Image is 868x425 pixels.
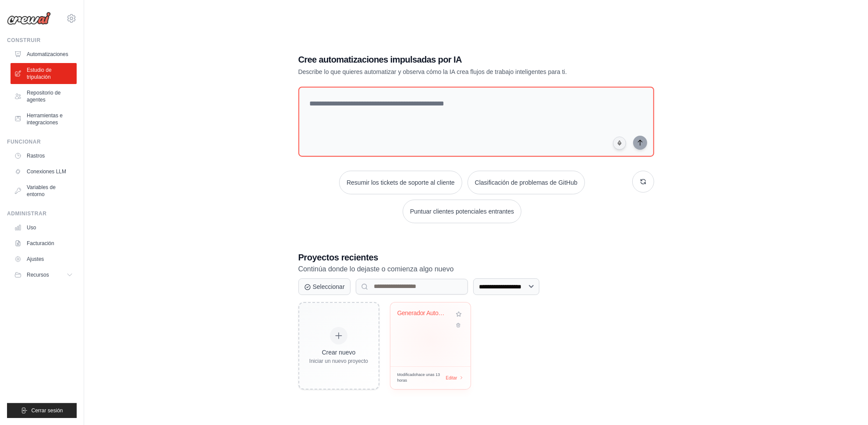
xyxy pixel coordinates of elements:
[27,184,56,197] font: Variables de entorno
[11,252,77,266] a: Ajustes
[11,86,77,107] a: Repositorio de agentes
[11,165,77,179] a: Conexiones LLM
[632,171,654,193] button: Obtenga nuevas sugerencias
[410,208,514,215] font: Puntuar clientes potenciales entrantes
[27,112,63,126] font: Herramientas e integraciones
[298,253,379,262] font: Proyectos recientes
[454,309,464,319] button: Añadir a favoritos
[11,180,77,201] a: Variables de entorno
[313,283,345,290] font: Seleccionar
[11,109,77,130] a: Herramientas e integraciones
[11,236,77,250] a: Facturación
[347,179,455,186] font: Resumir los tickets de soporte al cliente
[27,256,44,262] font: Ajustes
[397,309,506,316] font: Generador Automático de Novela Comp...
[339,171,462,194] button: Resumir los tickets de soporte al cliente
[11,268,77,282] button: Recursos
[27,90,60,103] font: Repositorio de agentes
[27,67,52,80] font: Estudio de tripulación
[446,376,457,380] font: Editar
[613,137,626,150] button: Haga clic para decir su idea de automatización
[27,272,49,278] font: Recursos
[11,221,77,235] a: Uso
[11,63,77,84] a: Estudio de tripulación
[397,372,417,377] font: Modificado
[403,200,521,223] button: Puntuar clientes potenciales entrantes
[397,372,440,383] font: hace unas 13 horas
[27,153,45,159] font: Rastros
[7,403,77,418] button: Cerrar sesión
[475,179,577,186] font: Clasificación de problemas de GitHub
[322,349,355,356] font: Crear nuevo
[7,12,51,25] img: Logo
[298,265,454,273] font: Continúa donde lo dejaste o comienza algo nuevo
[11,47,77,61] a: Automatizaciones
[27,51,68,57] font: Automatizaciones
[27,169,66,175] font: Conexiones LLM
[31,407,63,414] font: Cerrar sesión
[7,37,41,43] font: Construir
[7,139,41,145] font: Funcionar
[397,309,450,317] div: Generador Automático de Novela Completa - Poveglia
[298,68,567,75] font: Describe lo que quieres automatizar y observa cómo la IA crea flujos de trabajo inteligentes para...
[27,225,36,231] font: Uso
[298,278,351,295] button: Seleccionar
[298,55,462,64] font: Cree automatizaciones impulsadas por IA
[11,149,77,163] a: Rastros
[7,211,47,217] font: Administrar
[309,358,368,364] font: Iniciar un nuevo proyecto
[27,240,54,246] font: Facturación
[468,171,585,194] button: Clasificación de problemas de GitHub
[454,321,464,330] button: Eliminar proyecto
